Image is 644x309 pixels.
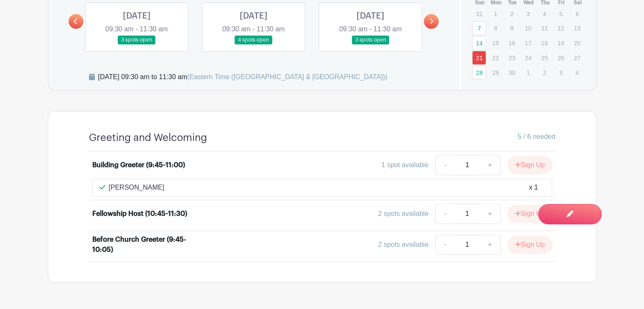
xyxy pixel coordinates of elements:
[489,7,503,20] p: 1
[489,36,503,50] p: 15
[472,51,486,65] a: 21
[435,155,455,175] a: -
[521,36,535,50] p: 17
[472,21,486,35] a: 7
[554,22,568,35] p: 12
[109,182,165,193] p: [PERSON_NAME]
[92,235,197,255] div: Before Church Greeter (9:45-10:05)
[505,66,519,79] p: 30
[479,155,500,175] a: +
[570,22,584,35] p: 13
[521,7,535,20] p: 3
[472,36,486,50] a: 14
[505,22,519,35] p: 9
[505,51,519,64] p: 23
[570,66,584,79] p: 4
[508,156,552,174] button: Sign Up
[489,51,503,64] p: 22
[92,160,185,170] div: Building Greeter (9:45-11:00)
[381,160,428,170] div: 1 spot available
[570,51,584,64] p: 27
[472,66,486,80] a: 28
[537,36,551,50] p: 18
[508,205,552,223] button: Sign Up
[554,51,568,64] p: 26
[570,7,584,20] p: 6
[554,7,568,20] p: 5
[537,22,551,35] p: 11
[570,36,584,50] p: 20
[554,66,568,79] p: 3
[518,132,556,142] span: 5 / 6 needed
[435,204,455,224] a: -
[521,22,535,35] p: 10
[505,7,519,20] p: 2
[378,240,428,250] div: 2 spots available
[537,51,551,64] p: 25
[89,132,207,144] h4: Greeting and Welcoming
[505,36,519,50] p: 16
[537,7,551,20] p: 4
[378,209,428,219] div: 2 spots available
[489,22,503,35] p: 8
[187,73,387,80] span: (Eastern Time ([GEOGRAPHIC_DATA] & [GEOGRAPHIC_DATA]))
[508,236,552,254] button: Sign Up
[472,7,486,20] p: 31
[435,235,455,255] a: -
[98,72,387,82] div: [DATE] 09:30 am to 11:30 am
[537,66,551,79] p: 2
[529,182,538,193] div: x 1
[554,36,568,50] p: 19
[92,209,187,219] div: Fellowship Host (10:45-11:30)
[479,235,500,255] a: +
[489,66,503,79] p: 29
[521,66,535,79] p: 1
[521,51,535,64] p: 24
[479,204,500,224] a: +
